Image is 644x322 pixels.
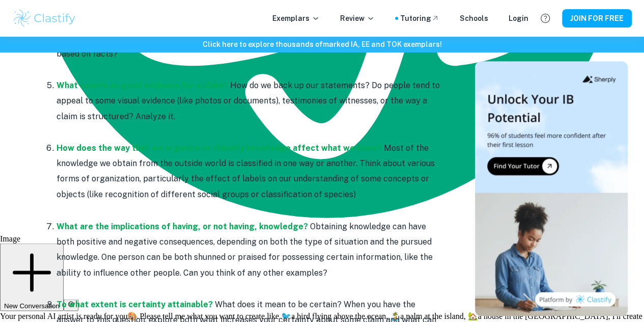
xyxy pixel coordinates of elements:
[57,81,228,90] a: What counts as good evidence for a claim?
[537,10,554,27] button: Help and Feedback
[12,8,77,29] img: Clastify logo
[562,9,632,28] button: JOIN FOR FREE
[272,13,320,24] p: Exemplars
[57,141,443,203] p: Most of the knowledge we obtain from the outside world is classified in one way or another. Think...
[2,39,642,50] h6: Click here to explore thousands of marked IA, EE and TOK exemplars !
[57,78,443,124] p: How do we back up our statements? Do people tend to appeal to some visual evidence (like photos o...
[57,299,213,309] a: To what extent is certainty attainable?
[400,13,439,24] a: Tutoring
[57,219,443,281] p: Obtaining knowledge can have both positive and negative consequences, depending on both the type ...
[509,13,528,24] a: Login
[57,221,308,231] a: What are the implications of having, or not having, knowledge?
[57,143,382,153] a: How does the way that we organize or classify knowledge affect what we know?
[4,302,60,309] span: New Conversation
[460,13,488,24] a: Schools
[475,61,628,316] img: Thumbnail
[340,13,375,24] p: Review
